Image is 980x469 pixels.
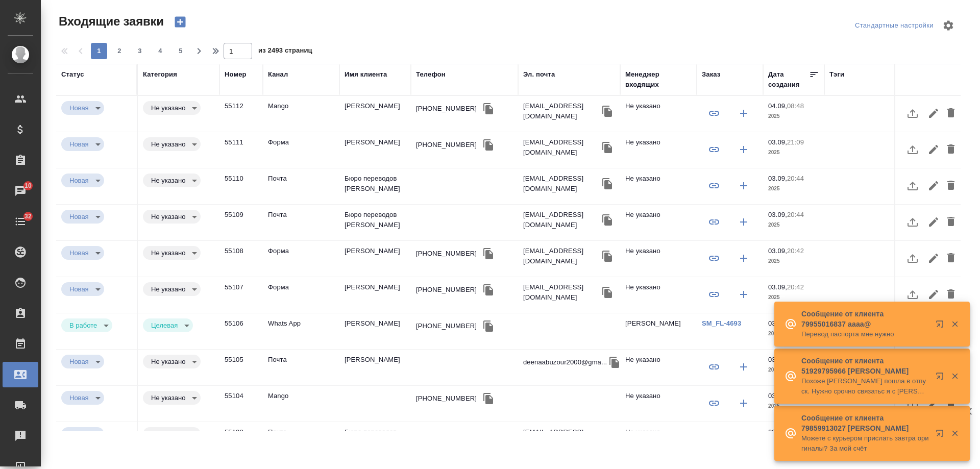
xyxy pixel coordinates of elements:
button: Привязать к существующему заказу [702,246,726,270]
p: Сообщение от клиента 79859913027 [PERSON_NAME] [801,413,929,433]
div: Новая [143,137,201,151]
p: 2025 [768,329,819,339]
button: Скопировать [481,318,496,334]
button: Закрыть [944,429,965,438]
p: 03.09, [768,211,787,218]
button: Новая [66,285,92,293]
td: Не указано [620,277,697,313]
button: Скопировать [481,246,496,261]
td: 55103 [219,422,263,458]
p: Похоже [PERSON_NAME] пошла в отпуск. Нужно срочно связатьс я с [PERSON_NAME], Можете помощь? [801,376,929,397]
p: [EMAIL_ADDRESS][DOMAIN_NAME] [523,174,600,194]
td: Почта [263,422,339,458]
button: Не указано [148,249,188,257]
p: Можете с курьером прислать завтра оригиналы? За мой счёт [801,433,929,454]
div: Новая [61,427,104,441]
div: Тэги [829,69,844,80]
td: Форма [263,132,339,168]
button: Привязать к существующему заказу [702,427,726,452]
div: Новая [143,391,201,405]
span: 32 [18,211,38,221]
p: 2025 [768,147,819,158]
button: В работе [66,321,100,330]
button: Скопировать [600,140,615,155]
div: Категория [143,69,177,80]
button: Создать заказ [731,246,756,270]
button: Скопировать [481,137,496,153]
button: Не указано [148,104,188,112]
td: 55112 [219,96,263,132]
td: 55108 [219,241,263,277]
p: [EMAIL_ADDRESS][DOMAIN_NAME] [523,101,600,121]
td: Форма [263,241,339,277]
td: [PERSON_NAME] [339,313,411,349]
button: Привязать к существующему заказу [702,137,726,162]
button: Создать заказ [731,355,756,379]
button: Закрыть [944,319,965,329]
div: [PHONE_NUMBER] [416,104,477,114]
button: Новая [66,393,92,402]
button: Редактировать [925,101,942,126]
td: Бюро переводов [PERSON_NAME] [339,205,411,240]
p: Сообщение от клиента 51929795966 [PERSON_NAME] [801,356,929,376]
p: 03.09, [768,428,787,436]
button: Удалить [942,137,960,162]
td: 55106 [219,313,263,349]
div: Телефон [416,69,446,80]
div: Новая [143,246,201,260]
td: Не указано [620,422,697,458]
p: 03.09, [768,319,787,327]
span: из 2493 страниц [258,44,312,59]
button: Удалить [942,101,960,126]
button: Загрузить файл [900,210,925,234]
p: 03.09, [768,392,787,400]
button: 5 [173,43,189,59]
button: Скопировать [600,104,615,119]
button: Не указано [148,393,188,402]
div: [PHONE_NUMBER] [416,140,477,150]
td: 55109 [219,205,263,240]
button: Скопировать [481,391,496,406]
div: Новая [143,355,201,368]
button: Создать заказ [731,101,756,126]
button: Создать заказ [731,391,756,415]
div: Менеджер входящих [625,69,692,90]
div: Новая [61,282,104,296]
button: Удалить [942,210,960,234]
div: Новая [61,355,104,368]
button: Загрузить файл [900,282,925,307]
button: Привязать к существующему заказу [702,101,726,126]
button: Удалить [942,246,960,270]
button: Открыть в новой вкладке [929,423,954,448]
td: [PERSON_NAME] [620,313,697,349]
div: [PHONE_NUMBER] [416,249,477,259]
td: 55111 [219,132,263,168]
p: 20:44 [787,211,804,218]
button: Не указано [148,140,188,149]
span: 4 [152,46,168,56]
td: Почта [263,350,339,385]
td: [PERSON_NAME] [339,132,411,168]
p: 04.09, [768,102,787,110]
button: Не указано [148,212,188,221]
button: 2 [111,43,128,59]
div: Новая [61,137,104,151]
p: 03.09, [768,175,787,182]
p: 03.09, [768,283,787,291]
td: 55107 [219,277,263,313]
button: Скопировать [481,101,496,116]
div: Заказ [702,69,720,80]
button: Не указано [148,285,188,293]
p: 2025 [768,111,819,121]
div: Новая [61,174,104,187]
td: Не указано [620,132,697,168]
button: Новая [66,430,92,438]
td: [PERSON_NAME] [339,277,411,313]
a: 10 [3,178,38,204]
button: Новая [66,176,92,185]
button: Скопировать [481,282,496,298]
button: Привязать к существующему заказу [702,210,726,234]
button: Привязать к существующему заказу [702,282,726,307]
button: Привязать к существующему заказу [702,174,726,198]
div: split button [852,18,936,34]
